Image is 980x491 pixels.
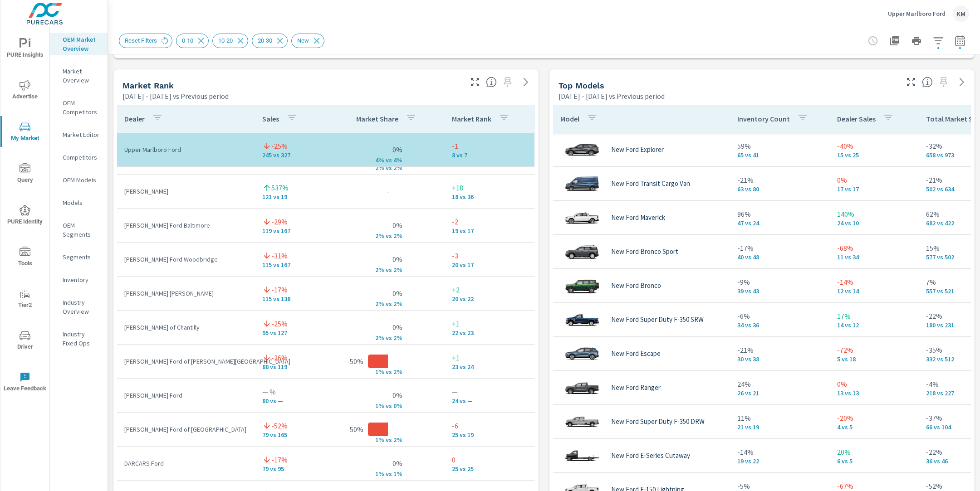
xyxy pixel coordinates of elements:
span: Tier2 [3,288,47,311]
p: OEM Models [63,175,100,185]
p: 15 vs 25 [837,151,911,159]
p: 0% [392,144,402,155]
p: Market Rank [452,114,491,123]
p: Models [63,198,100,207]
p: Market Overview [63,67,100,85]
p: DARCARS Ford [124,459,248,468]
p: 26 vs 21 [737,389,823,397]
p: -26% [271,352,288,363]
p: 2% v [365,232,389,240]
p: 140% [837,209,911,219]
p: -20% [837,413,911,423]
p: 2% v [365,334,389,342]
p: New Ford Transit Cargo Van [611,180,690,188]
p: 19 vs 22 [737,457,823,465]
div: Inventory [50,273,108,287]
p: 4 vs 5 [837,423,911,431]
span: PURE Identity [3,205,47,227]
p: New Ford Maverick [611,214,665,222]
p: -29% [271,216,288,227]
p: -6 [452,420,527,431]
p: 79 vs 165 [262,431,324,438]
p: New Ford Bronco Sport [611,248,678,256]
div: Industry Overview [50,296,108,318]
span: New [292,37,314,44]
p: 1% v [365,368,389,376]
p: 34 vs 36 [737,321,823,329]
div: 0-10 [176,34,209,48]
button: Select Date Range [951,32,969,50]
p: 12 vs 14 [837,287,911,295]
p: Inventory Count [737,114,790,123]
p: -31% [271,250,288,261]
p: 245 vs 327 [262,151,324,159]
p: +1 [452,318,527,329]
p: -50% [347,356,363,367]
span: 10-20 [213,37,238,44]
p: 19 vs 17 [452,227,527,234]
p: s 4% [389,156,411,164]
div: 10-20 [212,34,248,48]
p: New Ford Explorer [611,146,664,154]
p: [PERSON_NAME] of Chantilly [124,323,248,332]
p: Dealer Sales [837,114,876,123]
p: 88 vs 119 [262,363,324,370]
p: Model [560,114,579,123]
p: 4% v [365,156,389,164]
p: [DATE] - [DATE] vs Previous period [559,91,665,102]
div: OEM Segments [50,219,108,241]
p: OEM Segments [63,221,100,239]
div: Industry Fixed Ops [50,327,108,350]
div: Models [50,196,108,209]
p: +2 [452,284,527,295]
p: 80 vs — [262,397,324,404]
p: 6 vs 5 [837,457,911,465]
p: -3 [452,250,527,261]
p: s 2% [389,164,411,172]
p: 65 vs 41 [737,151,823,159]
p: 59% [737,141,823,151]
p: [PERSON_NAME] Ford [124,391,248,400]
p: 0% [392,458,402,469]
p: New Ford Bronco [611,282,661,290]
p: 20% [837,447,911,457]
p: Inventory [63,275,100,284]
p: [DATE] - [DATE] vs Previous period [122,91,229,102]
p: Market Editor [63,130,100,139]
p: — % [262,386,324,397]
p: s 0% [389,402,411,410]
p: 11% [737,413,823,423]
button: Print Report [907,32,926,50]
div: Market Editor [50,128,108,141]
p: Competitors [63,153,100,162]
p: -25% [271,318,288,329]
span: Find the biggest opportunities within your model lineup nationwide. [Source: Market registration ... [922,77,933,88]
span: Select a preset date range to save this widget [936,75,951,89]
div: New [291,34,324,48]
p: -21% [737,345,823,355]
p: [PERSON_NAME] Ford of [PERSON_NAME][GEOGRAPHIC_DATA] [124,357,248,366]
p: Upper Marlboro Ford [888,10,946,18]
p: -21% [737,175,823,185]
span: Tools [3,247,47,269]
img: glamour [564,306,600,333]
p: s 2% [389,436,411,444]
p: -1 [452,141,527,151]
img: glamour [564,204,600,231]
p: -50% [347,424,363,435]
p: 0% [392,254,402,265]
p: New Ford Escape [611,350,661,358]
span: Driver [3,330,47,352]
img: glamour [564,442,600,469]
p: 21 vs 19 [737,423,823,431]
p: 13 vs 13 [837,389,911,397]
p: 79 vs 95 [262,465,324,472]
p: 0% [392,220,402,231]
button: Make Fullscreen [904,75,918,89]
h5: Top Models [559,81,604,90]
p: 115 vs 167 [262,261,324,268]
p: 63 vs 80 [737,185,823,193]
p: 119 vs 167 [262,227,324,234]
span: PURE Insights [3,38,47,60]
img: glamour [564,408,600,435]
